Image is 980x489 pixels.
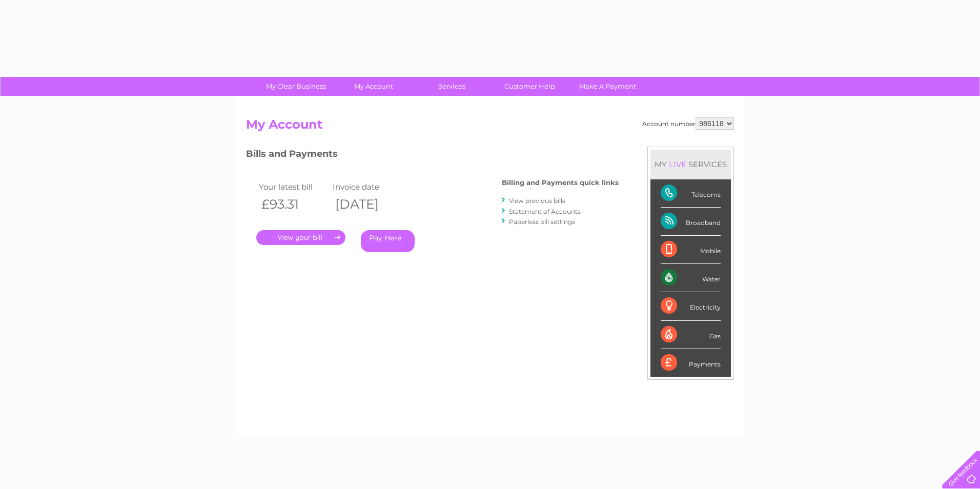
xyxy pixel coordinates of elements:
a: My Account [332,77,416,96]
a: Services [410,77,494,96]
a: Paperless bill settings [509,218,575,226]
div: Mobile [661,236,721,264]
a: . [256,230,345,245]
div: MY SERVICES [650,150,731,179]
h4: Billing and Payments quick links [502,179,619,187]
a: Pay Here [361,230,415,252]
div: LIVE [667,159,688,169]
h2: My Account [246,117,734,137]
th: £93.31 [256,194,330,215]
div: Broadband [661,208,721,236]
div: Water [661,264,721,292]
div: Payments [661,349,721,377]
div: Electricity [661,292,721,320]
a: Statement of Accounts [509,208,581,215]
th: [DATE] [330,194,404,215]
td: Your latest bill [256,180,330,194]
a: My Clear Business [254,77,338,96]
div: Gas [661,321,721,349]
h3: Bills and Payments [246,147,619,165]
div: Account number [642,117,734,130]
a: Make A Payment [565,77,650,96]
a: View previous bills [509,197,565,205]
a: Customer Help [487,77,572,96]
td: Invoice date [330,180,404,194]
div: Telecoms [661,179,721,208]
